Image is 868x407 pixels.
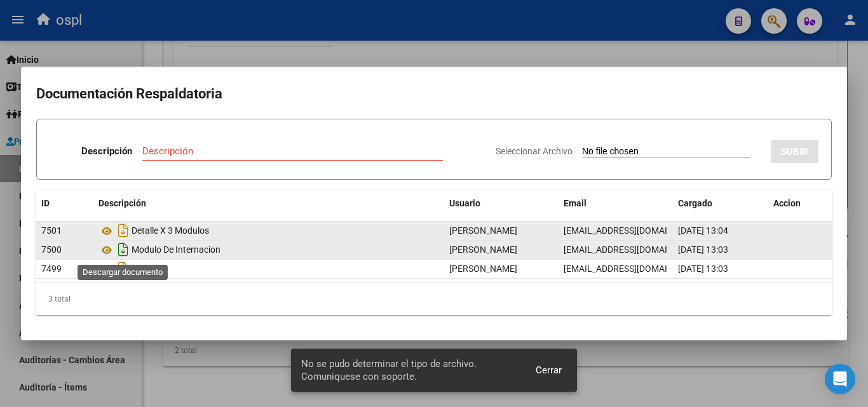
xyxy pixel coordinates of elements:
[98,239,439,260] div: Modulo De Internacion
[81,144,132,159] p: Descripción
[768,190,832,217] datatable-header-cell: Accion
[93,190,444,217] datatable-header-cell: Descripción
[773,198,801,208] span: Accion
[98,220,439,241] div: Detalle X 3 Modulos
[41,225,62,236] span: 7501
[526,359,572,382] button: Cerrar
[98,258,439,279] div: Planillas
[41,264,62,274] span: 7499
[781,146,808,157] span: SUBIR
[115,220,132,241] i: Descargar documento
[825,364,855,394] div: Open Intercom Messenger
[36,190,93,217] datatable-header-cell: ID
[449,244,517,255] span: [PERSON_NAME]
[559,190,673,217] datatable-header-cell: Email
[444,190,559,217] datatable-header-cell: Usuario
[36,283,832,315] div: 3 total
[98,198,146,208] span: Descripción
[564,198,587,208] span: Email
[673,190,768,217] datatable-header-cell: Cargado
[564,264,705,274] span: [EMAIL_ADDRESS][DOMAIN_NAME]
[536,364,562,376] span: Cerrar
[41,198,50,208] span: ID
[115,239,132,260] i: Descargar documento
[301,357,521,383] span: No se pudo determinar el tipo de archivo. Comuniquese con soporte.
[564,244,705,255] span: [EMAIL_ADDRESS][DOMAIN_NAME]
[678,264,728,274] span: [DATE] 13:03
[678,198,712,208] span: Cargado
[771,140,818,163] button: SUBIR
[449,198,480,208] span: Usuario
[496,146,573,156] span: Seleccionar Archivo
[678,225,728,236] span: [DATE] 13:04
[449,225,517,236] span: [PERSON_NAME]
[678,244,728,255] span: [DATE] 13:03
[564,225,705,236] span: [EMAIL_ADDRESS][DOMAIN_NAME]
[115,258,132,279] i: Descargar documento
[36,82,832,106] h2: Documentación Respaldatoria
[41,244,62,255] span: 7500
[449,264,517,274] span: [PERSON_NAME]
